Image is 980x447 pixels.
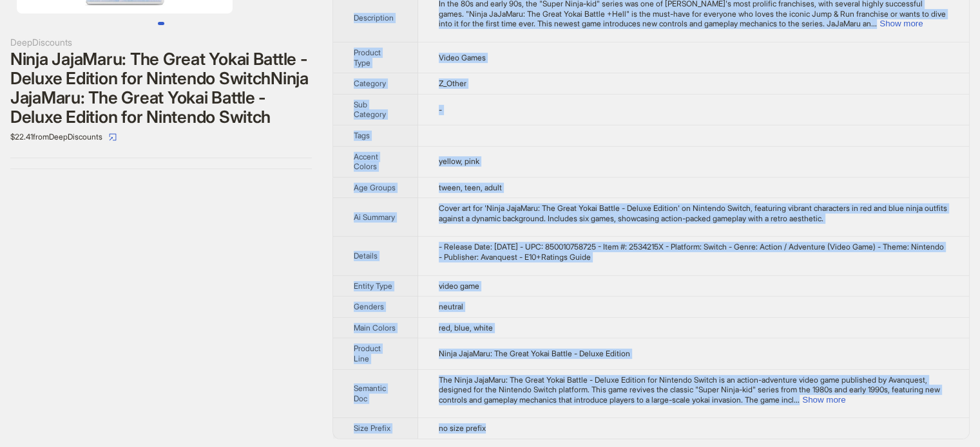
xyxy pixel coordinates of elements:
[354,281,392,291] span: Entity Type
[354,152,378,172] span: Accent Colors
[439,78,466,88] span: Z_Other
[439,423,486,433] span: no size prefix
[354,13,394,23] span: Description
[439,183,502,192] span: tween, teen, adult
[10,35,312,50] div: DeepDiscounts
[354,212,395,222] span: Ai Summary
[354,302,384,311] span: Genders
[354,48,381,68] span: Product Type
[439,105,442,114] span: -
[354,383,386,403] span: Semantic Doc
[879,19,923,28] button: Expand
[439,375,940,405] span: The Ninja JajaMaru: The Great Yokai Battle - Deluxe Edition for Nintendo Switch is an action-adve...
[439,375,948,405] div: The Ninja JajaMaru: The Great Yokai Battle - Deluxe Edition for Nintendo Switch is an action-adve...
[794,395,800,405] span: ...
[439,53,486,62] span: Video Games
[10,127,312,147] div: $22.41 from DeepDiscounts
[439,281,479,291] span: video game
[354,100,386,120] span: Sub Category
[439,156,479,166] span: yellow, pink
[354,183,396,192] span: Age Groups
[871,19,877,28] span: ...
[354,323,396,333] span: Main Colors
[158,22,164,25] button: Go to slide 1
[354,78,386,88] span: Category
[354,251,378,260] span: Details
[10,50,312,127] div: Ninja JajaMaru: The Great Yokai Battle - Deluxe Edition for Nintendo SwitchNinja JajaMaru: The Gr...
[439,302,463,311] span: neutral
[439,203,948,223] div: Cover art for 'Ninja JajaMaru: The Great Yokai Battle - Deluxe Edition' on Nintendo Switch, featu...
[439,242,948,262] div: - Release Date: 2/21/2023 - UPC: 850010758725 - Item #: 2534215X - Platform: Switch - Genre: Acti...
[354,131,370,140] span: Tags
[354,423,390,433] span: Size Prefix
[439,323,493,333] span: red, blue, white
[109,133,117,141] span: select
[802,395,845,405] button: Expand
[439,349,630,358] span: Ninja JajaMaru: The Great Yokai Battle - Deluxe Edition
[354,343,381,363] span: Product Line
